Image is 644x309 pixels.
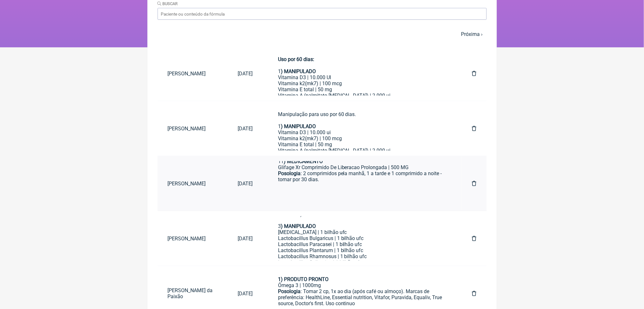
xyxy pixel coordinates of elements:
div: Manipulação para uso por 60 dias. 1 [278,111,447,129]
div: : 2 comprimidos pela manhã, 1 a tarde e 1 comprimido a noite - tomar por 30 dias. [278,170,447,182]
a: [DATE] [227,175,263,192]
div: Lactobacillus Plantarum | 1 bilhão ufc [278,247,447,253]
div: Ômega 3 | 1000mg [278,282,447,288]
a: Uso por 60 dias:1) MANIPULADOVitamina D3 | 10.000 UIVitamina k2(mk7) | 100 mcgVitamina E total | ... [268,51,457,96]
a: [PERSON_NAME] da Paixão [158,282,227,305]
div: Vitamina D3 | 10.000 ui [278,129,447,135]
a: [PERSON_NAME] [158,175,227,192]
a: Próxima › [461,31,483,37]
div: [MEDICAL_DATA] | 1 bilhão ufc [278,229,447,235]
a: [DATE] [227,230,263,247]
div: Vitamina D3 | 10.000 UI [278,74,447,80]
div: Vitamina E total | 50 mg [278,86,447,93]
div: Vitamina A (palmitato [MEDICAL_DATA]) | 2.000 ui Veículo Lipossolúvel TCM ou óleo de abacate | 1 ... [278,148,447,160]
a: [PERSON_NAME] [158,120,227,137]
a: [PERSON_NAME] [158,230,227,247]
div: Vitamina E total | 50 mg [278,141,447,148]
a: [DATE] [227,285,263,302]
strong: 1) PRODUTO PRONTO [278,276,329,282]
strong: Uso por 60 dias: [278,56,314,62]
div: Lactobacillus Salivarius | 1 bilhão ufc [278,259,447,265]
a: Manipulação para uso por 60 dias.1) MANIPULADOVitamina D3 | 10.000 uiVitamina k2(mk7) | 100 mcgVi... [268,106,457,151]
a: [PERSON_NAME] [158,65,227,82]
strong: ) MEDICAMENTO [284,158,323,164]
strong: ) MANIPULADO [281,68,316,74]
strong: Posologia [278,288,301,294]
div: Lactobacillus Bulgaricus | 1 bilhão ufc [278,235,447,241]
strong: ) MANIPULADO [281,223,316,229]
div: Lactobacillus Rhamnosus | 1 bilhão ufc [278,253,447,259]
div: Lactobacillus Paracasei | 1 bilhão ufc [278,241,447,247]
nav: pager [158,27,487,41]
strong: ) MANIPULADO [281,123,316,129]
a: [DATE] [227,65,263,82]
input: Paciente ou conteúdo da fórmula [158,8,487,20]
div: Vitamina k2(mk7) | 100 mcg [278,135,447,141]
div: Vitamina A (palmitato [MEDICAL_DATA]) | 2.000 ui Excipiente cápsula oleosa TCM ou óleo de abacate [278,93,447,105]
a: [DATE] [227,120,263,137]
label: Buscar [158,1,178,6]
div: Vitamina k2(mk7) | 100 mcg [278,80,447,86]
a: Uso por 30 dias:1) MANIPULADOAnsiless | 250mgRhodiola rosea ES | 100mgFosfatidilserina | 100mgExc... [268,216,457,261]
strong: Posologia [278,170,301,176]
div: Glifage Xr Comprimido De Liberacao Prolongada | 500 MG [278,164,447,170]
a: 8) MANIPULADOKeranat | 150 mgPosologia: Tomar 1 dose 2x dia, após as principais refeições por 30 ... [268,161,457,206]
div: 1 [278,68,447,74]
